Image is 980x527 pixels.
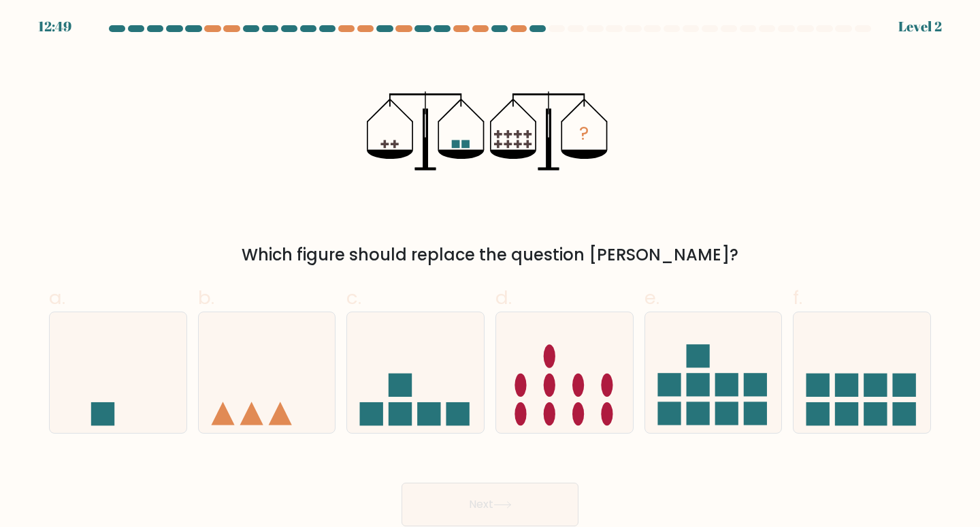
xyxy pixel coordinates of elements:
[898,16,942,37] div: Level 2
[644,284,659,311] span: e.
[57,243,923,267] div: Which figure should replace the question [PERSON_NAME]?
[579,121,589,147] tspan: ?
[495,284,512,311] span: d.
[198,284,214,311] span: b.
[402,483,578,526] button: Next
[49,284,65,311] span: a.
[38,16,71,37] div: 12:49
[793,284,802,311] span: f.
[346,284,361,311] span: c.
